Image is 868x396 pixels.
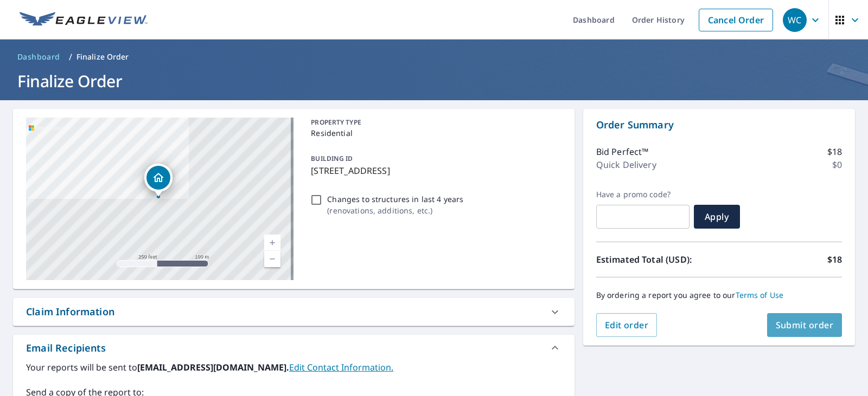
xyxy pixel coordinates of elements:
p: [STREET_ADDRESS] [311,164,557,177]
label: Have a promo code? [596,190,690,199]
a: Current Level 17, Zoom In [264,235,280,251]
p: Quick Delivery [596,158,656,171]
h1: Finalize Order [13,70,855,92]
p: Estimated Total (USD): [596,253,719,266]
p: ( renovations, additions, etc. ) [327,205,463,216]
b: [EMAIL_ADDRESS][DOMAIN_NAME]. [137,361,289,373]
button: Submit order [767,313,843,337]
nav: breadcrumb [13,48,855,66]
a: Cancel Order [699,9,773,31]
img: EV Logo [20,12,148,28]
button: Apply [694,205,740,229]
button: Edit order [596,313,658,337]
label: Your reports will be sent to [26,361,561,374]
span: Edit order [605,319,649,331]
div: Email Recipients [13,335,575,361]
a: Dashboard [13,48,65,66]
p: Order Summary [596,118,842,132]
div: Claim Information [13,298,575,326]
p: BUILDING ID [311,154,353,163]
p: By ordering a report you agree to our [596,290,842,300]
p: $18 [827,253,842,266]
p: PROPERTY TYPE [311,118,557,127]
p: $0 [832,158,842,171]
p: Bid Perfect™ [596,145,649,158]
p: Finalize Order [76,51,129,62]
a: EditContactInfo [289,361,393,373]
span: Apply [703,211,731,223]
a: Current Level 17, Zoom Out [264,251,280,267]
p: Changes to structures in last 4 years [327,193,463,205]
li: / [69,50,72,63]
span: Dashboard [17,51,60,62]
div: Email Recipients [26,341,106,355]
p: $18 [827,145,842,158]
a: Terms of Use [736,290,784,300]
div: WC [783,8,807,32]
div: Dropped pin, building 1, Residential property, 6106 Marbella Blvd Apollo Beach, FL 33572 [144,164,173,197]
p: Residential [311,127,557,139]
span: Submit order [776,319,834,331]
div: Claim Information [26,304,114,319]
